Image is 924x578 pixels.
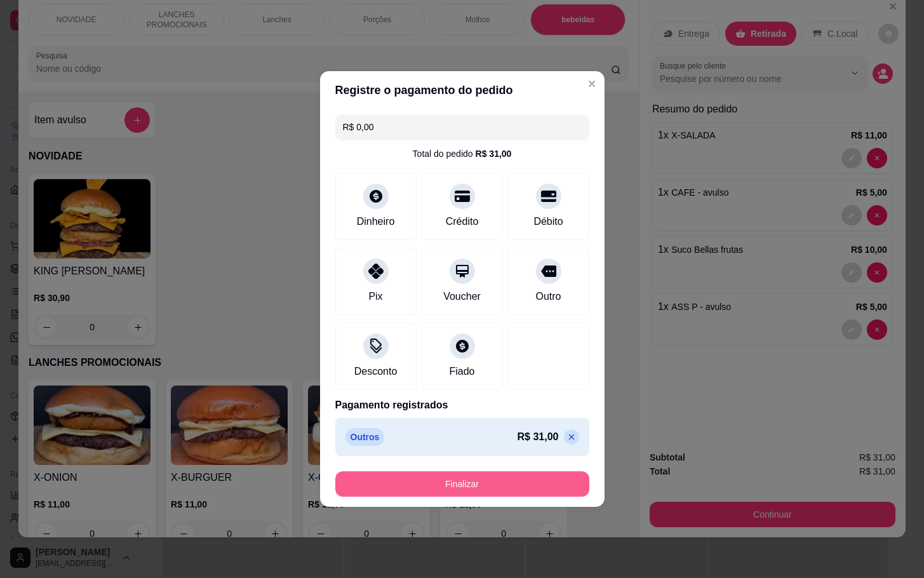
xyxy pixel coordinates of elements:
[533,214,563,229] div: Débito
[535,289,561,304] div: Outro
[335,471,589,497] button: Finalizar
[343,114,582,140] input: Ex.: hambúrguer de cordeiro
[320,71,605,109] header: Registre o pagamento do pedido
[446,214,479,229] div: Crédito
[345,428,385,446] p: Outros
[582,74,602,94] button: Close
[449,364,474,379] div: Fiado
[518,429,559,445] p: R$ 31,00
[368,289,382,304] div: Pix
[476,147,512,160] div: R$ 31,00
[354,364,398,379] div: Desconto
[443,289,481,304] div: Voucher
[413,147,512,160] div: Total do pedido
[335,398,589,413] p: Pagamento registrados
[357,214,395,229] div: Dinheiro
